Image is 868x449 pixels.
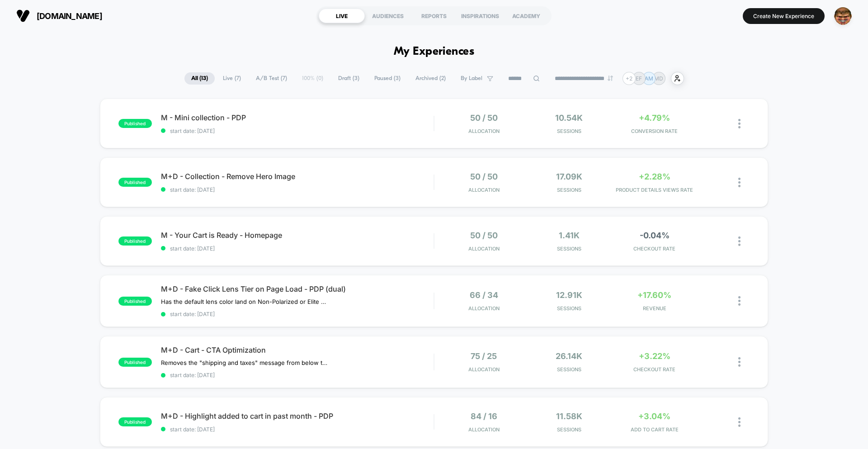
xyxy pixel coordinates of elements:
[161,113,434,122] span: M - Mini collection - PDP
[614,426,695,433] span: ADD TO CART RATE
[738,417,741,427] img: close
[638,411,670,421] span: +3.04%
[614,366,695,373] span: CHECKOUT RATE
[470,290,498,300] span: 66 / 34
[639,113,670,123] span: +4.79%
[470,231,498,240] span: 50 / 50
[468,305,500,312] span: Allocation
[556,290,582,300] span: 12.91k
[639,351,670,361] span: +3.22%
[37,11,102,21] span: [DOMAIN_NAME]
[118,236,152,246] span: published
[411,9,457,23] div: REPORTS
[529,246,610,252] span: Sessions
[645,75,653,82] p: AM
[529,426,610,433] span: Sessions
[161,284,434,293] span: M+D - Fake Click Lens Tier on Page Load - PDP (dual)
[161,172,434,181] span: M+D - Collection - Remove Hero Image
[559,231,580,240] span: 1.41k
[468,187,500,193] span: Allocation
[614,128,695,134] span: CONVERSION RATE
[161,128,434,134] span: start date: [DATE]
[555,113,583,123] span: 10.54k
[365,9,411,23] div: AUDIENCES
[738,178,741,187] img: close
[471,351,497,361] span: 75 / 25
[184,72,215,85] span: All ( 13 )
[319,9,365,23] div: LIVE
[640,231,670,240] span: -0.04%
[161,426,434,433] span: start date: [DATE]
[529,128,610,134] span: Sessions
[738,119,741,128] img: close
[161,298,329,305] span: Has the default lens color land on Non-Polarized or Elite Polarized to see if that performs bette...
[470,172,498,181] span: 50 / 50
[503,9,549,23] div: ACADEMY
[118,297,152,306] span: published
[161,345,434,354] span: M+D - Cart - CTA Optimization
[118,178,152,187] span: published
[457,9,503,23] div: INSPIRATIONS
[409,72,453,85] span: Archived ( 2 )
[470,113,498,123] span: 50 / 50
[636,75,642,82] p: EF
[468,426,500,433] span: Allocation
[556,351,582,361] span: 26.14k
[118,358,152,367] span: published
[331,72,366,85] span: Draft ( 3 )
[161,372,434,378] span: start date: [DATE]
[368,72,407,85] span: Paused ( 3 )
[249,72,294,85] span: A/B Test ( 7 )
[529,366,610,373] span: Sessions
[161,231,434,240] span: M - Your Cart is Ready - Homepage
[637,290,671,300] span: +17.60%
[471,411,497,421] span: 84 / 16
[738,296,741,306] img: close
[468,128,500,134] span: Allocation
[608,76,613,81] img: end
[556,172,582,181] span: 17.09k
[639,172,670,181] span: +2.28%
[834,7,852,25] img: ppic
[623,72,636,85] div: + 2
[556,411,582,421] span: 11.58k
[654,75,663,82] p: MD
[16,9,30,23] img: Visually logo
[161,186,434,193] span: start date: [DATE]
[614,246,695,252] span: CHECKOUT RATE
[738,357,741,367] img: close
[831,7,854,25] button: ppic
[394,45,475,58] h1: My Experiences
[529,187,610,193] span: Sessions
[468,246,500,252] span: Allocation
[161,411,434,421] span: M+D - Highlight added to cart in past month - PDP
[118,417,152,426] span: published
[118,119,152,128] span: published
[738,236,741,246] img: close
[161,245,434,252] span: start date: [DATE]
[743,8,825,24] button: Create New Experience
[216,72,248,85] span: Live ( 7 )
[468,366,500,373] span: Allocation
[614,187,695,193] span: PRODUCT DETAILS VIEWS RATE
[14,9,105,23] button: [DOMAIN_NAME]
[614,305,695,312] span: REVENUE
[161,359,329,366] span: Removes the "shipping and taxes" message from below the CTA and replaces it with message about re...
[161,311,434,317] span: start date: [DATE]
[461,75,482,82] span: By Label
[529,305,610,312] span: Sessions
